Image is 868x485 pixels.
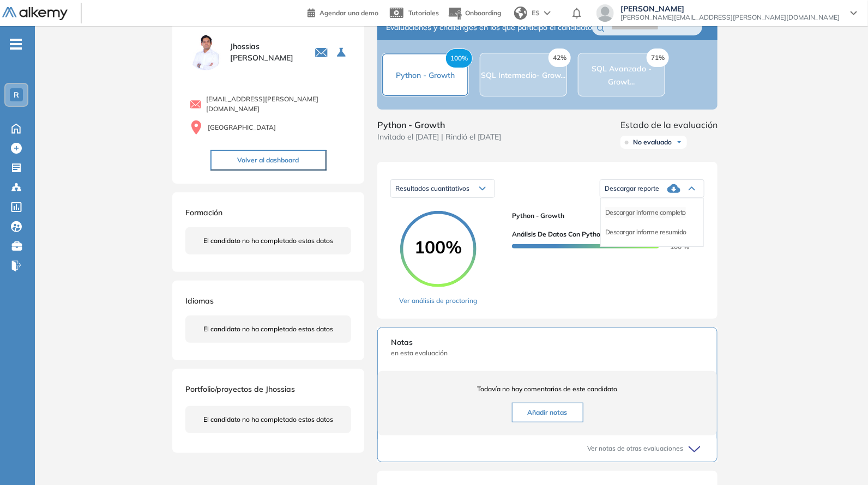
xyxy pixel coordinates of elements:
i: - [10,43,22,45]
span: 100% [445,48,473,68]
li: Descargar informe resumido [605,227,686,238]
span: Onboarding [465,9,501,17]
span: Python - Growth [377,118,501,131]
span: [PERSON_NAME][EMAIL_ADDRESS][PERSON_NAME][DOMAIN_NAME] [620,13,840,22]
button: Onboarding [448,2,501,25]
span: Python - Growth [512,211,696,221]
span: El candidato no ha completado estos datos [203,324,333,334]
span: SQL Intermedio- Grow... [481,70,566,80]
img: world [514,7,527,20]
img: Ícono de flecha [676,139,683,145]
span: SQL Avanzado - Growt... [592,64,652,87]
span: ES [532,8,540,18]
img: Logo [2,7,68,21]
span: R [14,90,19,99]
li: Descargar informe completo [605,207,686,218]
span: en esta evaluación [391,348,704,358]
span: Notas [391,337,704,348]
span: Estado de la evaluación [620,118,718,131]
span: Jhossias [PERSON_NAME] [230,41,302,64]
button: Añadir notas [512,403,583,422]
img: PROFILE_MENU_LOGO_USER [185,32,226,72]
a: Agendar una demo [308,5,378,19]
img: arrow [544,11,551,15]
a: Ver análisis de proctoring [399,296,477,306]
span: Tutoriales [408,9,439,17]
button: Volver al dashboard [210,150,327,171]
span: Portfolio/proyectos de Jhossias [185,384,295,394]
span: 42% [548,48,571,67]
span: No evaluado [633,138,672,147]
span: El candidato no ha completado estos datos [203,415,333,425]
span: Formación [185,208,222,217]
span: 100% [400,238,477,256]
span: Idiomas [185,296,214,306]
span: [PERSON_NAME] [620,4,840,13]
span: Evaluaciones y challenges en los que participó el candidato [386,22,592,33]
span: Agendar una demo [320,9,378,17]
span: 71% [647,48,669,67]
span: El candidato no ha completado estos datos [203,236,333,246]
span: Resultados cuantitativos [395,184,469,192]
span: Todavía no hay comentarios de este candidato [391,384,704,394]
span: Invitado el [DATE] | Rindió el [DATE] [377,131,501,143]
span: [EMAIL_ADDRESS][PERSON_NAME][DOMAIN_NAME] [206,94,351,114]
span: Ver notas de otras evaluaciones [587,444,683,453]
span: [GEOGRAPHIC_DATA] [208,123,276,132]
span: Descargar reporte [605,184,659,193]
span: Análisis de Datos con Python [512,229,604,239]
span: Python - Growth [396,70,455,80]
